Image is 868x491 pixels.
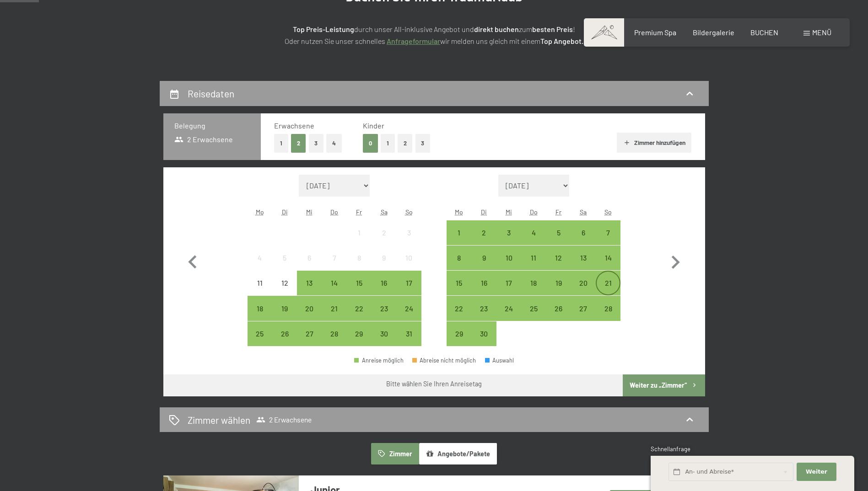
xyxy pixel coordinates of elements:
div: 21 [597,279,620,302]
div: Wed Aug 20 2025 [297,296,322,320]
div: Sun Sep 07 2025 [596,220,620,245]
div: Anreise möglich [571,220,596,245]
div: Anreise möglich [496,296,521,320]
div: Tue Aug 12 2025 [272,271,297,295]
div: 25 [522,305,545,328]
div: Anreise möglich [546,220,571,245]
div: Sat Aug 23 2025 [372,296,396,320]
div: 29 [348,330,371,353]
div: 14 [597,254,620,277]
abbr: Samstag [580,208,587,216]
div: Sat Aug 16 2025 [372,271,396,295]
div: Anreise möglich [472,321,496,346]
div: 24 [397,305,420,328]
div: Sat Sep 13 2025 [571,245,596,270]
div: Wed Sep 24 2025 [496,296,521,320]
div: Mon Sep 01 2025 [447,220,471,245]
div: 3 [497,229,520,252]
div: Anreise möglich [396,271,421,295]
div: 30 [372,330,395,353]
div: 13 [572,254,595,277]
div: Anreise möglich [496,220,521,245]
div: Anreise möglich [354,358,404,363]
strong: direkt buchen [474,25,519,33]
div: Tue Sep 09 2025 [472,245,496,270]
div: 6 [572,229,595,252]
div: Anreise möglich [396,321,421,346]
div: Tue Sep 30 2025 [472,321,496,346]
div: Sun Aug 03 2025 [396,220,421,245]
span: 1 [650,469,652,476]
div: 17 [397,279,420,302]
div: Anreise möglich [596,220,620,245]
abbr: Dienstag [481,208,487,216]
div: Sun Aug 31 2025 [396,321,421,346]
div: Anreise möglich [496,245,521,270]
span: Kinder [363,121,384,130]
div: 1 [348,229,371,252]
div: Anreise nicht möglich [297,245,322,270]
div: 6 [298,254,321,277]
div: Anreise möglich [272,321,297,346]
button: 1 [381,134,395,153]
div: Anreise möglich [372,296,396,320]
button: 2 [291,134,306,153]
div: Anreise möglich [447,271,471,295]
div: Sun Sep 14 2025 [596,245,620,270]
abbr: Montag [455,208,463,216]
div: Anreise möglich [521,220,546,245]
div: Anreise möglich [546,271,571,295]
div: Thu Sep 04 2025 [521,220,546,245]
div: Anreise möglich [297,271,322,295]
abbr: Samstag [381,208,388,216]
abbr: Dienstag [282,208,288,216]
div: Tue Sep 23 2025 [472,296,496,320]
div: 7 [323,254,346,277]
div: 3 [397,229,420,252]
div: Mon Aug 11 2025 [248,271,272,295]
div: Anreise nicht möglich [396,245,421,270]
span: BUCHEN [750,28,778,37]
div: Sun Aug 24 2025 [396,296,421,320]
div: Tue Aug 19 2025 [272,296,297,320]
div: Anreise möglich [297,321,322,346]
div: Fri Sep 19 2025 [546,271,571,295]
div: Tue Aug 05 2025 [272,245,297,270]
div: Anreise möglich [447,321,471,346]
div: 15 [447,279,470,302]
span: Menü [812,28,831,37]
div: Anreise nicht möglich [322,245,347,270]
div: Fri Aug 01 2025 [347,220,372,245]
div: 13 [298,279,321,302]
button: 4 [326,134,342,153]
p: durch unser All-inklusive Angebot und zum ! Oder nutzen Sie unser schnelles wir melden uns gleich... [205,23,663,47]
div: Thu Sep 18 2025 [521,271,546,295]
div: Anreise möglich [347,271,372,295]
div: Wed Sep 17 2025 [496,271,521,295]
button: 3 [415,134,431,153]
abbr: Sonntag [604,208,612,216]
div: 4 [248,254,271,277]
div: Anreise nicht möglich [396,220,421,245]
abbr: Montag [256,208,264,216]
div: Sat Sep 06 2025 [571,220,596,245]
div: 12 [547,254,570,277]
div: Anreise möglich [571,245,596,270]
abbr: Freitag [555,208,561,216]
div: Anreise möglich [521,296,546,320]
div: Anreise möglich [521,245,546,270]
div: Anreise möglich [322,321,347,346]
div: 21 [323,305,346,328]
div: 20 [572,279,595,302]
div: Fri Sep 05 2025 [546,220,571,245]
div: Sat Aug 02 2025 [372,220,396,245]
div: 22 [348,305,371,328]
div: 8 [348,254,371,277]
div: 26 [547,305,570,328]
div: Anreise möglich [571,296,596,320]
button: Zimmer hinzufügen [617,133,691,153]
abbr: Donnerstag [330,208,338,216]
h3: Belegung [174,121,250,131]
div: Auswahl [485,358,514,363]
div: 28 [323,330,346,353]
